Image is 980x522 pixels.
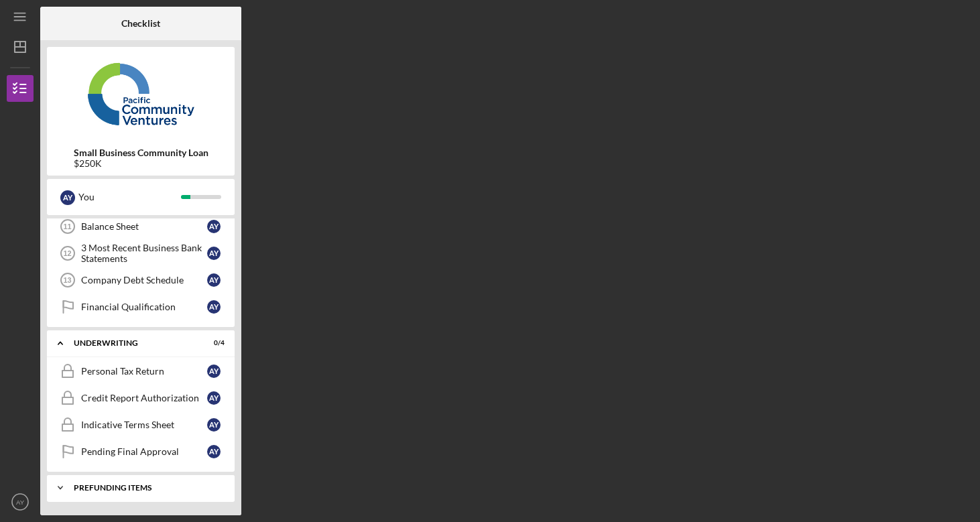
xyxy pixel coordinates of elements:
div: You [78,186,181,208]
tspan: 11 [63,222,71,231]
a: 123 Most Recent Business Bank StatementsAY [54,240,228,267]
div: A Y [207,273,221,287]
div: A Y [60,190,75,205]
div: Company Debt Schedule [81,275,207,285]
a: 11Balance SheetAY [54,213,228,240]
div: Financial Qualification [81,302,207,312]
text: AY [16,499,25,506]
div: A Y [207,300,221,314]
div: Prefunding Items [74,484,218,492]
div: A Y [207,247,221,260]
div: 0 / 4 [200,339,225,347]
a: Credit Report AuthorizationAY [54,385,228,411]
tspan: 13 [63,276,71,284]
div: $250K [74,158,208,169]
a: 13Company Debt ScheduleAY [54,267,228,293]
div: Personal Tax Return [81,366,207,377]
img: Product logo [47,54,235,134]
div: A Y [207,365,221,378]
div: A Y [207,418,221,432]
div: Underwriting [74,339,191,347]
div: 3 Most Recent Business Bank Statements [81,243,207,264]
a: Personal Tax ReturnAY [54,358,228,385]
div: A Y [207,391,221,405]
a: Indicative Terms SheetAY [54,411,228,438]
div: Balance Sheet [81,221,207,232]
b: Small Business Community Loan [74,147,208,158]
tspan: 12 [63,249,71,257]
a: Pending Final ApprovalAY [54,438,228,465]
div: Credit Report Authorization [81,393,207,403]
div: A Y [207,220,221,233]
div: A Y [207,445,221,458]
div: Pending Final Approval [81,446,207,457]
div: Indicative Terms Sheet [81,419,207,430]
a: Financial QualificationAY [54,293,228,320]
b: Checklist [121,18,160,29]
button: AY [7,488,34,515]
